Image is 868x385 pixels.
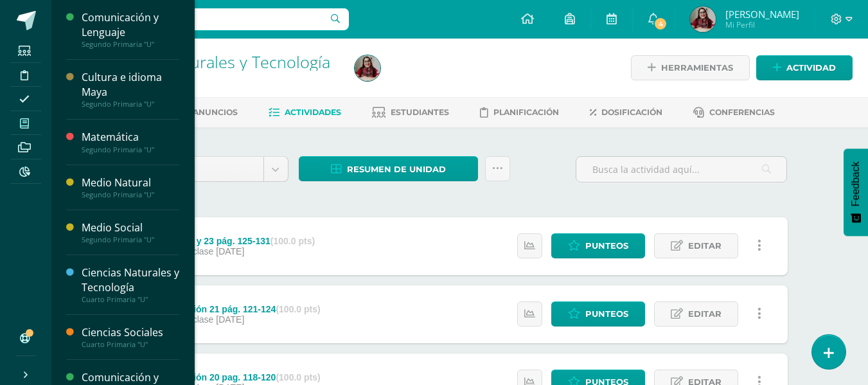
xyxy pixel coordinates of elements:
[480,102,559,123] a: Planificación
[82,10,179,49] a: Comunicación y LenguajeSegundo Primaria "U"
[276,372,320,382] strong: (100.0 pts)
[786,56,836,80] span: Actividad
[82,325,179,340] div: Ciencias Sociales
[285,107,341,117] span: Actividades
[391,107,449,117] span: Estudiantes
[661,56,733,80] span: Herramientas
[551,233,645,258] a: Punteos
[82,130,179,145] div: Matemática
[270,236,315,246] strong: (100.0 pts)
[756,55,853,80] a: Actividad
[690,6,716,32] img: a2df39c609df4212a135df2443e2763c.png
[82,70,179,100] div: Cultura e idioma Maya
[82,325,179,349] a: Ciencias SocialesCuarto Primaria "U"
[100,53,339,71] h1: Ciencias Naturales y Tecnología
[590,102,662,123] a: Dosificación
[147,236,315,246] div: Lección 22 y 23 pág. 125-131
[143,157,254,181] span: Unidad 3
[585,234,628,258] span: Punteos
[601,107,662,117] span: Dosificación
[693,102,775,123] a: Conferencias
[82,220,179,244] a: Medio SocialSegundo Primaria "U"
[82,220,179,235] div: Medio Social
[82,190,179,199] div: Segundo Primaria "U"
[631,55,750,80] a: Herramientas
[133,157,288,181] a: Unidad 3
[688,234,722,258] span: Editar
[82,175,179,190] div: Medio Natural
[725,19,799,30] span: Mi Perfil
[216,246,244,256] span: [DATE]
[576,157,786,182] input: Busca la actividad aquí...
[82,40,179,49] div: Segundo Primaria "U"
[82,235,179,244] div: Segundo Primaria "U"
[82,10,179,40] div: Comunicación y Lenguaje
[147,304,320,314] div: 18-07 Lección 21 pág. 121-124
[347,157,446,181] span: Resumen de unidad
[355,55,380,81] img: a2df39c609df4212a135df2443e2763c.png
[709,107,775,117] span: Conferencias
[493,107,559,117] span: Planificación
[100,51,330,73] a: Ciencias Naturales y Tecnología
[216,314,244,325] span: [DATE]
[82,265,179,295] div: Ciencias Naturales y Tecnología
[551,301,645,327] a: Punteos
[688,302,722,326] span: Editar
[372,102,449,123] a: Estudiantes
[269,102,341,123] a: Actividades
[60,8,349,30] input: Busca un usuario...
[82,340,179,349] div: Cuarto Primaria "U"
[82,295,179,304] div: Cuarto Primaria "U"
[147,372,320,382] div: 17-07 Lección 20 pag. 118-120
[82,265,179,304] a: Ciencias Naturales y TecnologíaCuarto Primaria "U"
[82,100,179,109] div: Segundo Primaria "U"
[299,156,478,181] a: Resumen de unidad
[193,107,238,117] span: Anuncios
[82,145,179,154] div: Segundo Primaria "U"
[100,71,339,83] div: Cuarto Primaria 'U'
[82,175,179,199] a: Medio NaturalSegundo Primaria "U"
[653,17,668,31] span: 4
[276,304,320,314] strong: (100.0 pts)
[844,148,868,236] button: Feedback - Mostrar encuesta
[585,302,628,326] span: Punteos
[175,102,238,123] a: Anuncios
[725,8,799,21] span: [PERSON_NAME]
[82,130,179,154] a: MatemáticaSegundo Primaria "U"
[850,161,862,206] span: Feedback
[82,70,179,109] a: Cultura e idioma MayaSegundo Primaria "U"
